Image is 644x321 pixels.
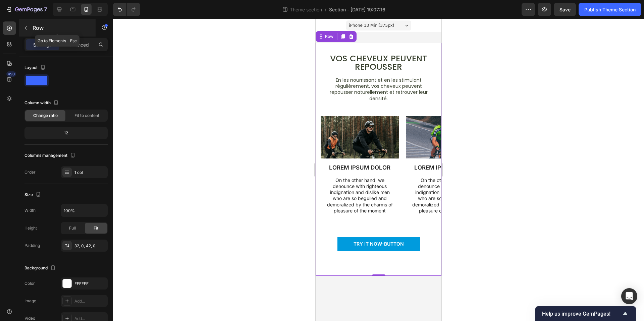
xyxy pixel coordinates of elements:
div: Background [24,264,57,273]
div: Open Intercom Messenger [621,288,637,304]
div: Columns management [24,151,77,160]
span: Change ratio [33,113,58,119]
span: Help us improve GemPages! [542,311,621,317]
div: Add... [74,298,106,304]
p: Advanced [66,41,89,48]
button: TRY IT NOW-BUTTON [22,218,104,232]
button: Show survey - Help us improve GemPages! [542,310,629,318]
p: 7 [44,5,47,13]
span: / [325,6,326,13]
button: Publish Theme Section [579,3,641,16]
div: Image [24,298,36,304]
div: Undo/Redo [113,3,140,16]
div: 450 [6,71,16,77]
img: gempages_432750572815254551-0460896d-e40f-4b1a-a225-36e205481b81.png [90,98,168,140]
p: Settings [33,41,52,48]
div: Row [8,15,19,21]
div: Padding [24,243,40,249]
div: Column width [24,99,60,108]
button: Save [554,3,576,16]
div: Order [24,169,36,175]
div: TRY IT NOW-BUTTON [38,222,88,228]
button: 7 [3,3,50,16]
iframe: Design area [316,19,441,321]
span: Fit to content [74,113,99,119]
p: Row [33,24,90,32]
div: Publish Theme Section [584,6,636,13]
div: 32, 0, 42, 0 [74,243,106,249]
span: Full [69,225,76,231]
span: Fit [94,225,98,231]
span: Save [559,7,571,12]
div: Width [24,207,36,213]
div: 1 col [74,170,106,176]
p: On the other hand, we denounce with righteous indignation and dislike men who are so beguiled and... [96,158,163,195]
span: Theme section [288,6,323,13]
div: 12 [26,128,106,138]
input: Auto [61,204,107,216]
div: Layout [24,63,47,72]
div: Color [24,280,35,286]
p: LOREM IPSUM DOLOR [96,145,163,152]
div: FFFFFF [74,281,106,287]
span: Section - [DATE] 19:07:16 [329,6,385,13]
div: Height [24,225,37,231]
div: Size [24,190,42,199]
